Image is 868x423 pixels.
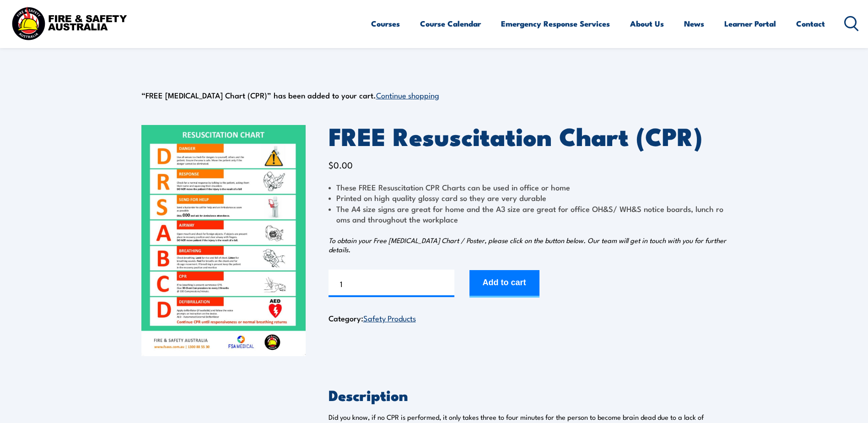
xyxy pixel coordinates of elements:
[329,192,727,203] li: Printed on high quality glossy card so they are very durable
[501,11,610,36] a: Emergency Response Services
[329,235,726,254] em: To obtain your Free [MEDICAL_DATA] Chart / Poster, please click on the button below. Our team wil...
[420,11,481,36] a: Course Calendar
[141,88,727,102] div: “FREE [MEDICAL_DATA] Chart (CPR)” has been added to your cart.
[141,125,306,356] img: FREE Resuscitation Chart - What are the 7 steps to CPR?
[376,89,439,100] a: Continue shopping
[329,158,353,171] bdi: 0.00
[329,182,727,192] li: These FREE Resuscitation CPR Charts can be used in office or home
[371,11,400,36] a: Courses
[329,312,416,324] span: Category:
[329,203,727,225] li: The A4 size signs are great for home and the A3 size are great for office OH&S/ WH&S notice board...
[329,125,727,146] h1: FREE Resuscitation Chart (CPR)
[469,270,539,298] button: Add to cart
[796,11,825,36] a: Contact
[363,312,416,323] a: Safety Products
[329,158,334,171] span: $
[329,270,454,297] input: Product quantity
[724,11,776,36] a: Learner Portal
[329,388,727,401] h2: Description
[684,11,704,36] a: News
[630,11,664,36] a: About Us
